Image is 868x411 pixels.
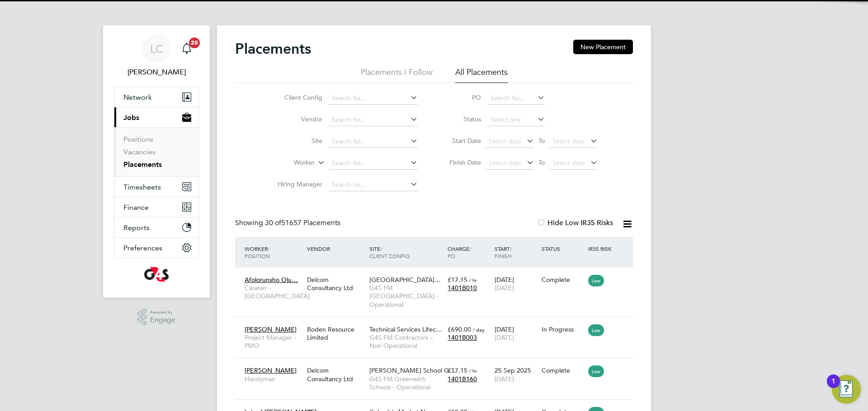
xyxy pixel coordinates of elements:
[265,218,281,227] span: 30 of
[832,375,861,404] button: Open Resource Center, 1 new notification
[537,218,613,227] label: Hide Low IR35 Risks
[114,34,199,78] a: LC[PERSON_NAME]
[242,320,633,328] a: [PERSON_NAME]Project Manager - PMOBoden Resource LimitedTechnical Services Lifec…G4S FM Contracto...
[123,183,161,191] span: Timesheets
[440,137,481,145] label: Start Date
[487,114,545,126] input: Select one
[369,375,443,391] span: G4S FM Greenwich Schools - Operational
[123,93,152,102] span: Network
[123,135,153,143] a: Positions
[114,197,198,217] button: Finance
[123,244,162,252] span: Preferences
[588,365,604,377] span: Low
[369,284,443,309] span: G4S FM [GEOGRAPHIC_DATA] - Operational
[369,276,441,284] span: [GEOGRAPHIC_DATA]…
[123,113,139,122] span: Jobs
[114,127,198,176] div: Jobs
[469,277,477,283] span: / hr
[492,321,539,346] div: [DATE]
[588,324,604,336] span: Low
[245,284,302,300] span: Cleaner - [GEOGRAPHIC_DATA]
[361,67,433,83] li: Placements I Follow
[552,137,585,145] span: Select date
[329,179,418,191] input: Search for...
[329,114,418,126] input: Search for...
[369,245,410,259] span: / Client Config
[489,137,521,145] span: Select date
[150,43,163,55] span: LC
[448,325,471,333] span: £690.00
[495,375,514,383] span: [DATE]
[440,93,481,102] label: PO
[536,157,547,168] span: To
[367,240,445,264] div: Site
[242,403,633,411] a: Lateef [PERSON_NAME]…Cleaner - [GEOGRAPHIC_DATA]Delcom Consultancy LtdColumbia Market Nurs…G4S FM...
[270,115,322,123] label: Vendor
[329,135,418,148] input: Search for...
[448,245,471,259] span: / PO
[242,240,305,264] div: Worker
[586,240,617,257] div: IR35 Risk
[542,366,584,374] div: Complete
[103,25,210,298] nav: Main navigation
[469,367,477,374] span: / hr
[369,325,442,333] span: Technical Services Lifec…
[588,275,604,286] span: Low
[492,362,539,387] div: 25 Sep 2025
[445,240,492,264] div: Charge
[495,284,514,292] span: [DATE]
[329,92,418,105] input: Search for...
[242,271,633,278] a: Afolorunsho Olu…Cleaner - [GEOGRAPHIC_DATA]Delcom Consultancy Ltd[GEOGRAPHIC_DATA]…G4S FM [GEOGRA...
[123,203,149,212] span: Finance
[542,325,584,333] div: In Progress
[542,276,584,284] div: Complete
[270,93,322,102] label: Client Config
[487,92,545,105] input: Search for...
[245,325,297,333] span: [PERSON_NAME]
[114,107,198,127] button: Jobs
[492,271,539,296] div: [DATE]
[263,158,315,167] label: Worker
[150,316,175,324] span: Engage
[114,238,198,258] button: Preferences
[144,267,169,282] img: g4s-logo-retina.png
[448,333,477,342] span: 1401B003
[448,366,467,374] span: £17.15
[245,375,302,383] span: Handyman
[137,309,176,326] a: Powered byEngage
[242,361,633,369] a: [PERSON_NAME]HandymanDelcom Consultancy Ltd[PERSON_NAME] School G…G4S FM Greenwich Schools - Oper...
[265,218,340,227] span: 51657 Placements
[305,240,367,257] div: Vendor
[245,245,270,259] span: / Position
[448,276,467,284] span: £17.15
[489,159,521,167] span: Select date
[552,159,585,167] span: Select date
[305,321,367,346] div: Boden Resource Limited
[831,381,835,393] div: 1
[440,115,481,123] label: Status
[270,137,322,145] label: Site
[270,180,322,188] label: Hiring Manager
[448,375,477,383] span: 1401B160
[245,276,298,284] span: Afolorunsho Olu…
[369,333,443,350] span: G4S FM Contractors – Non Operational
[114,217,198,237] button: Reports
[235,40,311,58] h2: Placements
[178,34,196,63] a: 20
[245,366,297,374] span: [PERSON_NAME]
[245,333,302,350] span: Project Manager - PMO
[448,284,477,292] span: 1401B010
[455,67,508,83] li: All Placements
[114,67,199,78] span: Lilingxi Chen
[189,37,200,48] span: 20
[114,267,199,282] a: Go to home page
[536,135,547,147] span: To
[573,40,633,54] button: New Placement
[305,362,367,387] div: Delcom Consultancy Ltd
[492,240,539,264] div: Start
[329,157,418,170] input: Search for...
[305,271,367,296] div: Delcom Consultancy Ltd
[369,366,455,374] span: [PERSON_NAME] School G…
[440,158,481,166] label: Finish Date
[123,223,150,232] span: Reports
